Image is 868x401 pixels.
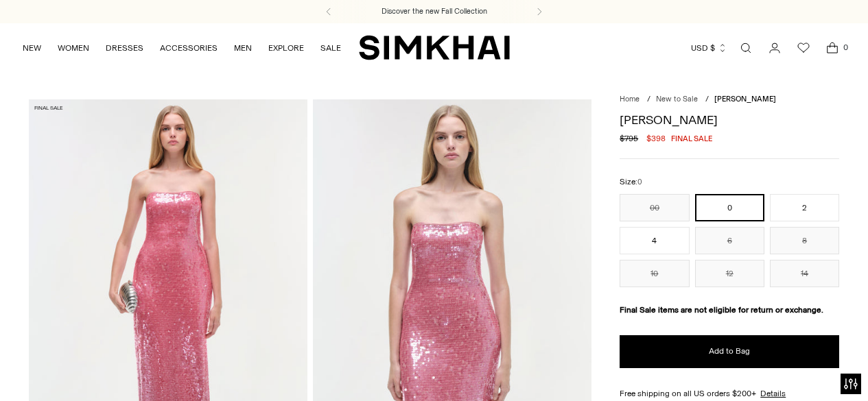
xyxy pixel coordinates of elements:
[620,260,689,287] button: 10
[160,33,218,63] a: ACCESSORIES
[732,34,760,62] a: Open search modal
[58,33,89,63] a: WOMEN
[320,33,341,63] a: SALE
[620,95,640,104] a: Home
[620,94,839,106] nav: breadcrumbs
[695,194,764,221] button: 0
[637,178,642,186] span: 0
[620,387,839,400] div: Free shipping on all US orders $200+
[106,33,143,63] a: DRESSES
[695,227,764,254] button: 6
[620,335,839,368] button: Add to Bag
[382,6,487,17] a: Discover the new Fall Collection
[761,34,788,62] a: Go to the account page
[620,114,839,126] h1: [PERSON_NAME]
[839,41,852,53] span: 0
[620,132,638,145] s: $795
[770,194,839,221] button: 2
[23,33,41,63] a: NEW
[691,33,727,63] button: USD $
[709,345,750,357] span: Add to Bag
[770,227,839,254] button: 8
[656,95,698,104] a: New to Sale
[647,94,650,106] div: /
[819,34,846,62] a: Open cart modal
[234,33,252,63] a: MEN
[620,175,642,189] label: Size:
[770,260,839,287] button: 14
[620,305,823,315] strong: Final Sale items are not eligible for return or exchange.
[620,227,689,254] button: 4
[695,260,764,287] button: 12
[705,94,709,106] div: /
[268,33,304,63] a: EXPLORE
[359,34,510,61] a: SIMKHAI
[646,132,666,145] span: $398
[620,194,689,221] button: 00
[714,95,776,104] span: [PERSON_NAME]
[760,387,786,400] a: Details
[790,34,817,62] a: Wishlist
